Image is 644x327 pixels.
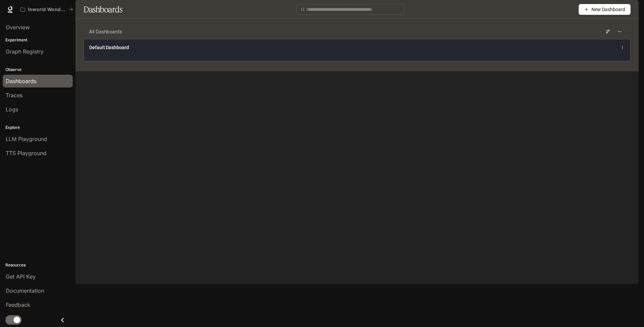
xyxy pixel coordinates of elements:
[28,7,66,12] p: Inworld Wonderland
[89,44,129,51] a: Default Dashboard
[579,4,631,15] button: New Dashboard
[89,28,122,35] span: All Dashboards
[591,6,625,13] span: New Dashboard
[18,3,76,16] button: All workspaces
[84,3,122,16] h1: Dashboards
